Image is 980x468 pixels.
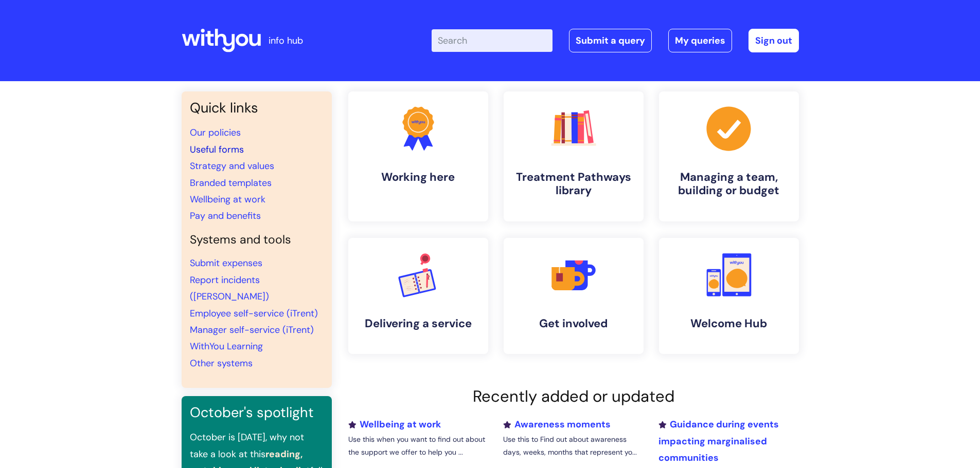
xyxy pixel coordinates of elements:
[190,233,324,247] h4: Systems and tools
[190,274,269,303] a: Report incidents ([PERSON_NAME])
[569,29,652,52] a: Submit a query
[190,160,274,172] a: Strategy and values
[190,340,263,352] a: WithYou Learning
[190,143,244,156] a: Useful forms
[348,418,441,430] a: Wellbeing at work
[190,177,272,189] a: Branded templates
[190,357,253,369] a: Other systems
[269,32,303,49] p: info hub
[667,171,791,198] h4: Managing a team, building or budget
[348,387,799,406] h2: Recently added or updated
[190,257,262,269] a: Submit expenses
[357,317,480,330] h4: Delivering a service
[504,91,644,221] a: Treatment Pathways library
[190,193,265,205] a: Wellbeing at work
[432,29,799,52] div: | -
[357,171,480,184] h4: Working here
[190,307,318,320] a: Employee self-service (iTrent)
[668,29,732,52] a: My queries
[348,433,488,459] p: Use this when you want to find out about the support we offer to help you ...
[658,418,779,464] a: Guidance during events impacting marginalised communities
[190,404,324,421] h3: October's spotlight
[659,91,799,221] a: Managing a team, building or budget
[432,29,553,52] input: Search
[749,29,799,52] a: Sign out
[667,317,791,330] h4: Welcome Hub
[504,238,644,354] a: Get involved
[190,324,314,336] a: Manager self-service (iTrent)
[503,433,643,459] p: Use this to Find out about awareness days, weeks, months that represent yo...
[190,210,261,222] a: Pay and benefits
[659,238,799,354] a: Welcome Hub
[503,418,611,430] a: Awareness moments
[512,171,635,198] h4: Treatment Pathways library
[348,91,488,221] a: Working here
[190,100,324,116] h3: Quick links
[512,317,635,330] h4: Get involved
[190,126,241,139] a: Our policies
[348,238,488,354] a: Delivering a service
